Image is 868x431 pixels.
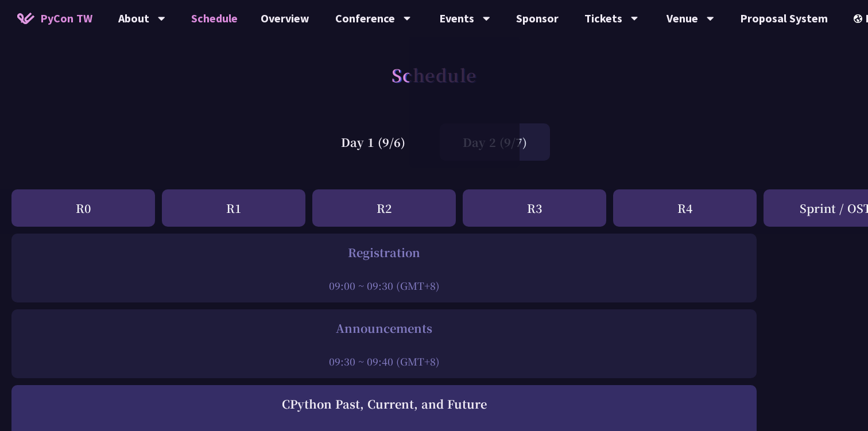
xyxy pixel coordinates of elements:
[17,244,751,261] div: Registration
[854,14,865,23] img: Locale Icon
[318,123,428,161] div: Day 1 (9/6)
[613,189,757,227] div: R4
[312,189,456,227] div: R2
[162,189,305,227] div: R1
[17,354,751,368] div: 09:30 ~ 09:40 (GMT+8)
[11,189,155,227] div: R0
[17,320,751,337] div: Announcements
[392,57,477,92] h1: Schedule
[463,189,606,227] div: R3
[17,13,34,24] img: Home icon of PyCon TW 2025
[17,278,751,293] div: 09:00 ~ 09:30 (GMT+8)
[17,395,751,413] div: CPython Past, Current, and Future
[40,10,92,27] span: PyCon TW
[6,4,104,33] a: PyCon TW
